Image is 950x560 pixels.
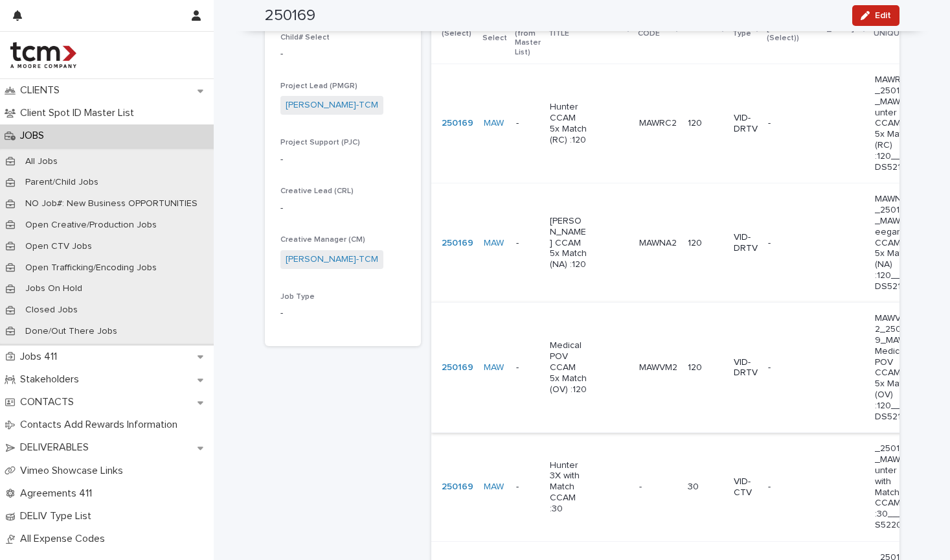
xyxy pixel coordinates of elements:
[280,293,315,301] span: Job Type
[734,476,758,498] p: VID-CTV
[15,419,188,431] p: Contacts Add Rewards Information
[265,6,315,25] h2: 250169
[639,479,644,493] p: -
[15,241,102,252] p: Open CTV Jobs
[768,238,806,249] p: -
[688,118,723,129] p: 120
[688,362,723,373] p: 120
[516,238,539,249] p: -
[550,340,588,395] p: Medical POV CCAM 5x Match (OV) :120
[484,362,504,373] a: MAW
[15,441,99,454] p: DELIVERABLES
[15,373,89,386] p: Stakeholders
[15,262,167,274] p: Open Trafficking/Encoding Jobs
[550,460,588,515] p: Hunter 3X with Match CCAM :30
[15,107,144,119] p: Client Spot ID Master List
[639,235,679,249] p: MAWNA2
[875,75,913,172] p: MAWRC2_250169_MAW_Hunter CCAM 5x Match (RC) :120___DS5217
[516,482,539,493] p: -
[10,42,76,68] img: 4hMmSqQkux38exxPVZHQ
[516,118,539,129] p: -
[286,99,378,112] a: [PERSON_NAME]-TCM
[875,313,913,422] p: MAWVM2_250169_MAW_Medical POV CCAM 5x Match (OV) :120___DS5219
[852,5,899,26] button: Edit
[280,153,405,167] p: -
[875,443,913,530] p: _250169_MAW_Hunter 3X with Match CCAM :30___DS5220
[15,283,93,294] p: Jobs On Hold
[15,465,133,477] p: Vimeo Showcase Links
[484,118,504,129] a: MAW
[15,156,68,167] p: All Jobs
[15,351,67,363] p: Jobs 411
[442,362,473,373] a: 250169
[688,482,723,493] p: 30
[875,194,913,292] p: MAWNA2_250169_MAW_Keegan CCAM 5x Match (NA) :120___DS5218
[15,305,88,316] p: Closed Jobs
[734,357,758,379] p: VID-DRTV
[734,113,758,135] p: VID-DRTV
[768,118,806,129] p: -
[280,82,357,90] span: Project Lead (PMGR)
[280,34,330,41] span: Child# Select
[639,115,679,129] p: MAWRC2
[15,220,167,231] p: Open Creative/Production Jobs
[15,533,115,545] p: All Expense Codes
[280,236,365,244] span: Creative Manager (CM)
[550,216,588,270] p: [PERSON_NAME] CCAM 5x Match (NA) :120
[639,360,680,373] p: MAWVM2
[15,177,109,188] p: Parent/Child Jobs
[280,187,354,195] span: Creative Lead (CRL)
[15,326,128,337] p: Done/Out There Jobs
[484,238,504,249] a: MAW
[280,47,405,61] p: -
[15,198,208,209] p: NO Job#: New Business OPPORTUNITIES
[280,202,405,215] p: -
[286,253,378,266] a: [PERSON_NAME]-TCM
[442,238,473,249] a: 250169
[550,102,588,145] p: Hunter CCAM 5x Match (RC) :120
[442,482,473,493] a: 250169
[516,362,539,373] p: -
[442,118,473,129] a: 250169
[688,238,723,249] p: 120
[280,139,360,146] span: Project Support (PJC)
[15,510,102,522] p: DELIV Type List
[768,482,806,493] p: -
[734,232,758,254] p: VID-DRTV
[768,362,806,373] p: -
[15,487,102,500] p: Agreements 411
[280,307,405,320] p: -
[484,482,504,493] a: MAW
[15,84,70,97] p: CLIENTS
[15,396,84,408] p: CONTACTS
[15,130,54,142] p: JOBS
[875,11,891,20] span: Edit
